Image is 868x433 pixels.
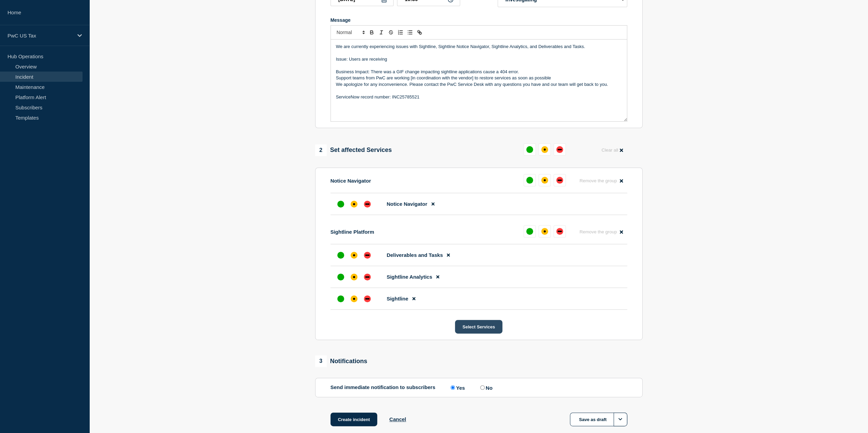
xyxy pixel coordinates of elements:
div: up [526,177,533,184]
p: Send immediate notification to subscribers [330,384,436,391]
button: Cancel [389,416,406,422]
button: Toggle bulleted list [405,28,415,36]
div: affected [351,274,357,280]
button: Toggle ordered list [396,28,405,36]
span: Sightline Analytics [387,274,432,280]
div: affected [541,146,548,153]
button: Toggle bold text [367,28,377,36]
div: affected [351,295,357,302]
button: up [524,174,536,186]
div: Message [331,40,627,121]
button: down [554,225,566,237]
button: Toggle link [415,28,424,36]
button: Clear all [597,143,627,157]
p: Business Impact: There was a GIF change impacting sightline applications cause a 404 error. [336,69,622,75]
p: Sightline Platform [330,229,374,235]
button: Save as draft [570,413,627,426]
span: Notice Navigator [387,201,427,207]
button: Select Services [455,320,502,334]
button: affected [539,225,551,237]
button: down [554,143,566,156]
label: Yes [449,384,465,391]
button: down [554,174,566,186]
div: down [556,228,563,235]
label: No [479,384,492,391]
button: Remove the group [575,225,627,238]
p: Notice Navigator [330,178,371,184]
span: Remove the group [579,229,617,234]
button: up [524,225,536,237]
p: We are currently experiencing issues with Sightline, Sightline Notice Navigator, Sightline Analyt... [336,44,622,50]
p: PwC US Tax [8,33,73,38]
div: down [364,252,371,259]
div: affected [541,228,548,235]
div: affected [541,177,548,184]
span: Sightline [387,296,408,301]
div: down [364,274,371,280]
button: Remove the group [575,174,627,187]
div: up [526,146,533,153]
span: 3 [315,355,327,367]
button: Toggle strikethrough text [386,28,396,36]
button: affected [539,174,551,186]
input: Yes [451,385,455,390]
div: down [364,295,371,302]
span: Remove the group [579,178,617,183]
div: Message [330,17,627,23]
span: 2 [315,144,327,156]
p: ServiceNow record number: INC25785521 [336,94,622,100]
div: up [337,274,344,280]
span: Deliverables and Tasks [387,252,443,258]
div: Set affected Services [315,144,392,156]
div: down [364,201,371,207]
div: up [337,295,344,302]
span: Font size [334,28,367,36]
p: Support teams from PwC are working [in coordination with the vendor] to restore services as soon ... [336,75,622,81]
div: Send immediate notification to subscribers [330,384,627,391]
div: Notifications [315,355,367,367]
input: No [480,385,485,390]
button: up [524,143,536,156]
button: Toggle italic text [377,28,386,36]
div: up [337,201,344,207]
p: Issue: Users are receiving [336,56,622,62]
div: up [526,228,533,235]
button: Options [614,413,627,426]
div: up [337,252,344,259]
div: down [556,177,563,184]
div: down [556,146,563,153]
button: affected [539,143,551,156]
div: affected [351,201,357,207]
div: affected [351,252,357,259]
p: We apologize for any inconvenience. Please contact the PwC Service Desk with any questions you ha... [336,81,622,88]
button: Create incident [330,413,378,426]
